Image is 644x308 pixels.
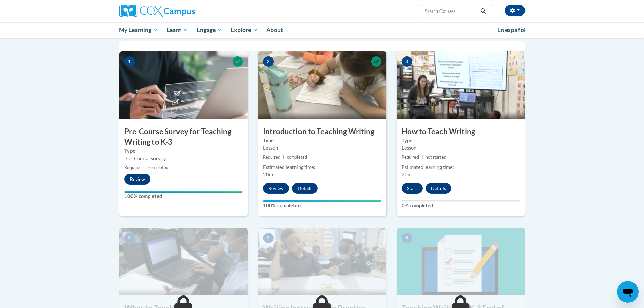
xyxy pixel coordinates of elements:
label: 0% completed [402,202,520,209]
span: 1 [124,56,135,67]
a: Cox Campus [119,5,248,17]
button: Details [292,183,318,194]
div: Estimated learning time: [402,164,520,171]
span: not started [426,155,446,160]
img: Cox Campus [119,5,195,17]
span: | [422,155,423,160]
span: About [266,26,289,34]
a: Engage [192,22,226,38]
h3: Introduction to Teaching Writing [258,126,386,137]
label: 100% completed [124,193,243,200]
span: completed [148,165,168,170]
label: Type [124,147,243,155]
span: My Learning [119,26,158,34]
span: 3 [402,56,412,67]
a: En español [493,23,530,37]
div: Your progress [263,200,381,202]
div: Lesson [402,144,520,152]
span: 2 [263,56,274,67]
span: 20m [402,172,412,177]
span: Learn [167,26,188,34]
span: 6 [402,233,412,243]
span: Engage [197,26,222,34]
h3: How to Teach Writing [397,126,525,137]
img: Course Image [397,228,525,295]
a: About [262,22,294,38]
button: Account Settings [505,5,525,16]
span: 5 [263,233,274,243]
a: Explore [226,22,262,38]
div: Your progress [124,191,243,193]
span: 4 [124,233,135,243]
span: | [283,155,284,160]
label: Type [263,137,381,144]
button: Start [402,183,423,194]
span: Explore [231,26,258,34]
span: En español [497,26,526,33]
img: Course Image [397,51,525,119]
div: Pre-Course Survey [124,155,243,162]
div: Main menu [109,22,535,38]
img: Course Image [258,228,386,295]
button: Review [263,183,289,194]
iframe: Button to launch messaging window [617,281,639,303]
label: Type [402,137,520,144]
span: Required [263,155,280,160]
div: Lesson [263,144,381,152]
span: Required [402,155,419,160]
span: | [144,165,146,170]
img: Course Image [119,228,248,295]
h3: Pre-Course Survey for Teaching Writing to K-3 [119,126,248,147]
img: Course Image [119,51,248,119]
span: completed [287,155,307,160]
button: Review [124,174,150,185]
input: Search Courses [424,7,478,15]
span: 20m [263,172,273,177]
span: Required [124,165,142,170]
a: Learn [162,22,192,38]
button: Details [426,183,451,194]
a: My Learning [115,22,163,38]
label: 100% completed [263,202,381,209]
div: Estimated learning time: [263,164,381,171]
button: Search [478,7,488,15]
img: Course Image [258,51,386,119]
